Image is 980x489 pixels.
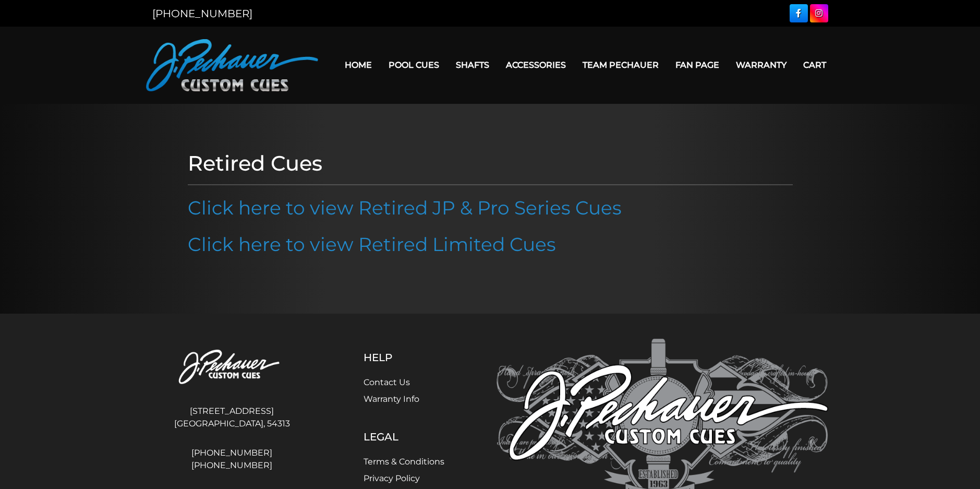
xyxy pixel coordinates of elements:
a: Privacy Policy [364,473,420,483]
a: Click here to view Retired Limited Cues [188,233,556,256]
h5: Help [364,351,444,364]
a: Cart [795,52,834,78]
a: Terms & Conditions [364,457,444,467]
img: Pechauer Custom Cues [146,39,318,91]
a: Fan Page [667,52,728,78]
a: Accessories [498,52,574,78]
a: [PHONE_NUMBER] [152,459,312,472]
a: Click here to view Retired JP & Pro Series Cues [188,196,622,219]
a: Shafts [447,52,498,78]
a: Contact Us [364,377,410,387]
a: Warranty [728,52,795,78]
img: Pechauer Custom Cues [152,339,312,397]
h1: Retired Cues [188,151,793,176]
h5: Legal [364,431,444,443]
a: Pool Cues [380,52,447,78]
a: Home [336,52,380,78]
a: [PHONE_NUMBER] [152,447,312,459]
a: Warranty Info [364,394,419,404]
a: [PHONE_NUMBER] [152,7,252,20]
a: Team Pechauer [574,52,667,78]
address: [STREET_ADDRESS] [GEOGRAPHIC_DATA], 54313 [152,401,312,434]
